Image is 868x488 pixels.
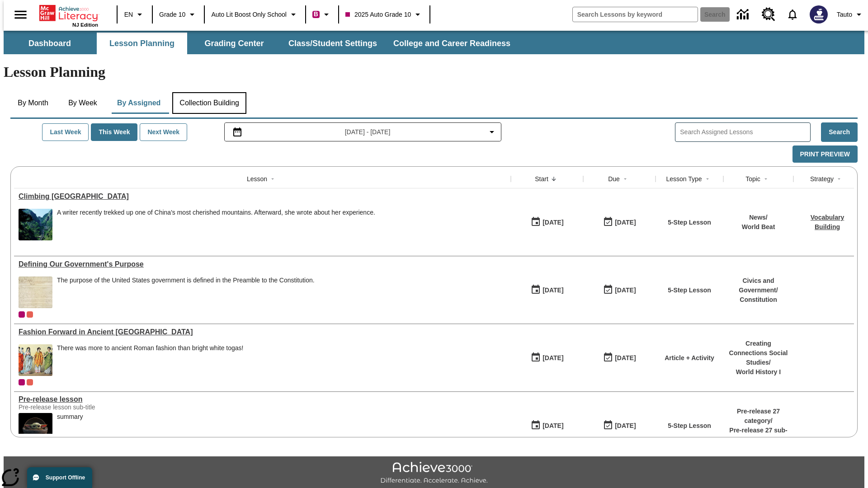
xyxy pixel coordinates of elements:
a: Defining Our Government's Purpose, Lessons [19,260,506,268]
div: SubNavbar [4,33,519,54]
div: The purpose of the United States government is defined in the Preamble to the Constitution. [57,277,315,284]
div: [DATE] [542,420,563,432]
div: There was more to ancient Roman fashion than bright white togas! [57,344,243,352]
div: Fashion Forward in Ancient Rome [19,328,506,336]
button: This Week [91,123,137,141]
button: 07/01/25: First time the lesson was available [528,282,566,299]
span: Auto Lit Boost only School [211,10,287,19]
button: Class: 2025 Auto Grade 10, Select your class [342,6,427,23]
div: The purpose of the United States government is defined in the Preamble to the Constitution. [57,277,315,308]
button: 06/30/26: Last day the lesson can be accessed [600,214,639,231]
button: 07/22/25: First time the lesson was available [528,214,566,231]
button: Class/Student Settings [281,33,384,54]
div: Lesson Type [666,174,702,183]
div: [DATE] [542,352,563,364]
span: There was more to ancient Roman fashion than bright white togas! [57,344,243,376]
button: College and Career Readiness [386,33,518,54]
div: summary [57,413,83,445]
a: Notifications [781,3,804,26]
p: Civics and Government / [728,276,789,295]
button: Sort [760,174,771,184]
button: Select a new avatar [804,3,833,26]
div: Pre-release lesson sub-title [19,404,154,411]
button: Dashboard [5,33,95,54]
div: [DATE] [615,285,636,296]
p: World History I [728,367,789,377]
a: Data Center [731,2,756,27]
button: Support Offline [27,467,92,488]
button: Search [821,122,858,142]
h1: Lesson Planning [4,64,864,80]
img: Illustration showing ancient Roman women wearing clothing in different styles and colors [19,344,52,376]
p: Constitution [728,295,789,305]
button: Grading Center [189,33,279,54]
div: [DATE] [542,285,563,296]
input: Search Assigned Lessons [680,126,810,139]
img: 6000 stone steps to climb Mount Tai in Chinese countryside [19,209,52,240]
p: 5-Step Lesson [668,421,711,431]
div: Climbing Mount Tai [19,192,506,201]
span: Current Class [19,379,25,385]
button: Grade: Grade 10, Select a grade [156,6,201,23]
button: Boost Class color is violet red. Change class color [309,6,335,23]
img: hero alt text [19,413,52,445]
button: By Week [60,92,105,114]
span: [DATE] - [DATE] [345,127,391,137]
p: 5-Step Lesson [668,218,711,227]
div: [DATE] [542,217,563,228]
a: Vocabulary Building [811,214,844,230]
div: OL 2025 Auto Grade 11 [27,311,33,318]
p: Creating Connections Social Studies / [728,339,789,367]
p: 5-Step Lesson [668,286,711,295]
input: search field [573,7,698,22]
div: Current Class [19,311,25,318]
button: 03/31/25: First time the lesson was available [528,349,566,366]
button: Sort [702,174,713,184]
div: summary [57,413,83,421]
button: Sort [834,174,844,184]
p: Pre-release 27 sub-category [728,426,789,445]
p: News / [742,213,775,222]
button: School: Auto Lit Boost only School, Select your school [208,6,302,23]
span: Tauto [837,10,852,19]
div: Due [608,174,620,183]
div: Pre-release lesson [19,395,506,404]
button: Print Preview [793,145,858,163]
div: Home [39,3,98,28]
div: A writer recently trekked up one of China's most cherished mountains. Afterward, she wrote about ... [57,209,375,216]
div: Defining Our Government's Purpose [19,260,506,268]
span: 2025 Auto Grade 10 [345,10,411,19]
button: 04/06/26: Last day the lesson can be accessed [600,349,639,366]
div: [DATE] [615,420,636,432]
button: Select the date range menu item [228,127,498,137]
p: Article + Activity [665,353,714,363]
div: Strategy [810,174,834,183]
img: Achieve3000 Differentiate Accelerate Achieve [380,462,488,485]
div: Start [535,174,548,183]
div: SubNavbar [4,31,864,54]
span: Grade 10 [159,10,185,19]
img: This historic document written in calligraphic script on aged parchment, is the Preamble of the C... [19,277,52,308]
button: By Month [10,92,56,114]
button: Sort [548,174,559,184]
a: Fashion Forward in Ancient Rome, Lessons [19,328,506,336]
div: OL 2025 Auto Grade 11 [27,379,33,385]
button: Open side menu [7,1,34,28]
span: B [314,9,318,20]
a: Pre-release lesson, Lessons [19,395,506,404]
button: Lesson Planning [97,33,187,54]
img: Avatar [810,5,828,23]
span: A writer recently trekked up one of China's most cherished mountains. Afterward, she wrote about ... [57,209,375,240]
svg: Collapse Date Range Filter [486,127,497,137]
p: World Beat [742,222,775,232]
button: 01/25/26: Last day the lesson can be accessed [600,417,639,434]
a: Resource Center, Will open in new tab [756,2,781,27]
span: NJ Edition [72,22,98,28]
button: Sort [267,174,278,184]
div: [DATE] [615,352,636,364]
